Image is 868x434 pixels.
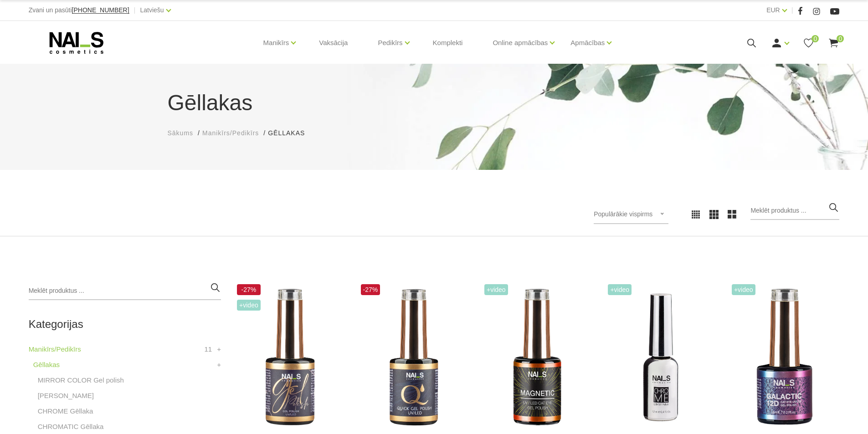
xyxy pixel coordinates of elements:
[168,87,701,119] h1: Gēllakas
[72,7,129,14] a: [PHONE_NUMBER]
[812,35,819,42] span: 0
[570,25,605,61] a: Apmācības
[361,284,380,295] span: -27%
[168,128,194,138] a: Sākums
[38,406,93,417] a: CHROME Gēllaka
[38,375,124,386] a: MIRROR COLOR Gel polish
[359,282,468,433] img: Ātri, ērti un vienkārši!Intensīvi pigmentēta gellaka, kas perfekti klājas arī vienā slānī, tādā v...
[378,25,402,61] a: Pedikīrs
[729,282,839,433] img: Daudzdimensionāla magnētiskā gellaka, kas satur smalkas, atstarojošas hroma daļiņas. Ar īpaša mag...
[606,282,715,433] img: Paredzēta hromēta jeb spoguļspīduma efekta veidošanai uz pilnas naga plātnes vai atsevišķiem diza...
[803,37,814,49] a: 0
[217,359,221,370] a: +
[263,25,289,61] a: Manikīrs
[38,421,104,432] a: CHROMATIC Gēllaka
[72,6,129,14] span: [PHONE_NUMBER]
[29,282,221,300] input: Meklēt produktus ...
[312,21,355,65] a: Vaksācija
[217,344,221,355] a: +
[29,318,221,330] h2: Kategorijas
[237,300,261,311] span: +Video
[750,202,839,220] input: Meklēt produktus ...
[594,210,652,218] span: Populārākie vispirms
[235,282,344,433] img: Ilgnoturīga, intensīvi pigmentēta gellaka. Viegli klājas, lieliski žūst, nesaraujas, neatkāpjas n...
[202,128,259,138] a: Manikīrs/Pedikīrs
[766,5,780,15] a: EUR
[482,282,592,433] img: Ilgnoturīga gellaka, kas sastāv no metāla mikrodaļiņām, kuras īpaša magnēta ietekmē var pārvērst ...
[791,5,793,16] span: |
[204,344,212,355] span: 11
[608,284,632,295] span: +Video
[140,5,164,15] a: Latviešu
[828,37,839,49] a: 0
[237,284,261,295] span: -27%
[29,5,129,16] div: Zvani un pasūti
[29,344,81,355] a: Manikīrs/Pedikīrs
[202,129,259,137] span: Manikīrs/Pedikīrs
[38,390,94,401] a: [PERSON_NAME]
[493,25,548,61] a: Online apmācības
[268,128,314,138] li: Gēllakas
[134,5,136,16] span: |
[33,359,60,370] a: Gēllakas
[732,284,755,295] span: +Video
[426,21,470,65] a: Komplekti
[484,284,508,295] span: +Video
[168,129,194,137] span: Sākums
[837,35,844,42] span: 0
